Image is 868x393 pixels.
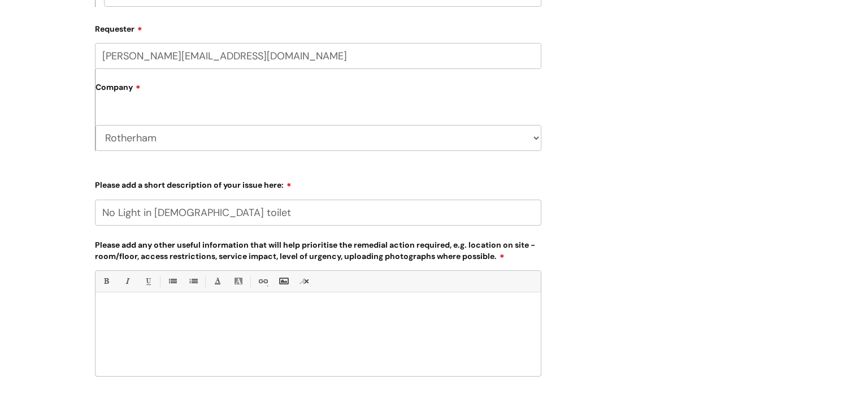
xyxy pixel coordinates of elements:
[210,274,224,288] a: Font Color
[231,274,245,288] a: Back Color
[95,238,541,261] label: Please add any other useful information that will help prioritise the remedial action required, e...
[165,274,179,288] a: • Unordered List (Ctrl-Shift-7)
[96,79,541,104] label: Company
[95,43,541,69] input: Email
[95,20,541,34] label: Requester
[255,274,270,288] a: Link
[95,176,541,190] label: Please add a short description of your issue here:
[276,274,290,288] a: Insert Image...
[186,274,200,288] a: 1. Ordered List (Ctrl-Shift-8)
[297,274,311,288] a: Remove formatting (Ctrl-\)
[120,274,134,288] a: Italic (Ctrl-I)
[141,274,155,288] a: Underline(Ctrl-U)
[99,274,113,288] a: Bold (Ctrl-B)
